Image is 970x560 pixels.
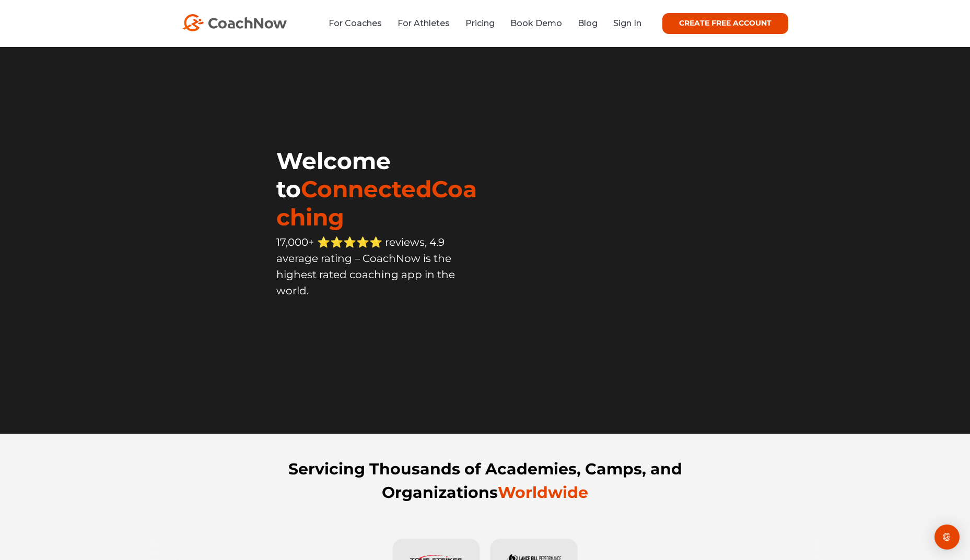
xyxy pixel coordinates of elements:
[510,18,562,28] a: Book Demo
[934,525,960,550] div: Open Intercom Messenger
[276,175,477,231] span: ConnectedCoaching
[329,18,382,28] a: For Coaches
[182,14,287,31] img: CoachNow Logo
[613,18,641,28] a: Sign In
[498,483,588,502] span: Worldwide
[662,13,788,34] a: CREATE FREE ACCOUNT
[276,147,485,231] h1: Welcome to
[276,236,455,297] span: 17,000+ ⭐️⭐️⭐️⭐️⭐️ reviews, 4.9 average rating – CoachNow is the highest rated coaching app in th...
[276,321,485,353] iframe: Embedded CTA
[465,18,495,28] a: Pricing
[398,18,450,28] a: For Athletes
[578,18,598,28] a: Blog
[288,459,682,502] strong: Servicing Thousands of Academies, Camps, and Organizations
